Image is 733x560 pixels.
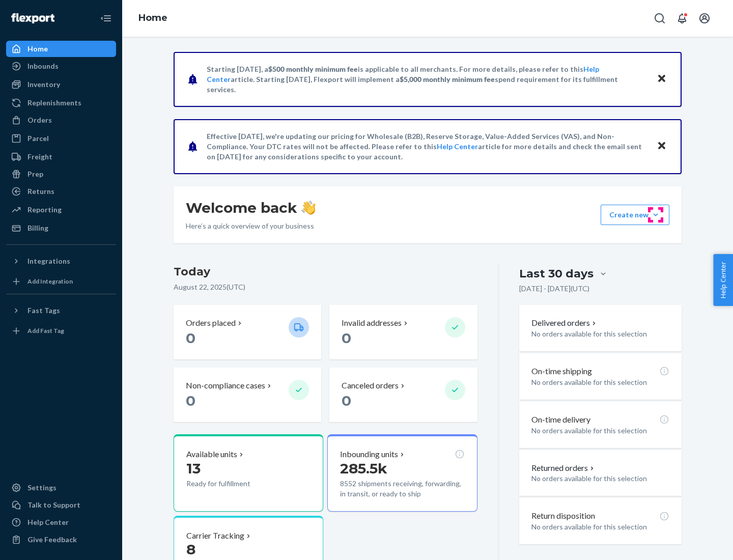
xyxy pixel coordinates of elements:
[342,317,402,329] p: Invalid addresses
[6,253,116,269] button: Integrations
[531,377,669,387] p: No orders available for this selection
[655,139,668,154] button: Close
[207,131,647,162] p: Effective [DATE], we're updating our pricing for Wholesale (B2B), Reserve Storage, Value-Added Se...
[6,531,116,548] button: Give Feedback
[186,221,316,231] p: Here’s a quick overview of your business
[138,12,167,23] a: Home
[11,13,54,23] img: Flexport logo
[329,305,477,359] button: Invalid addresses 0
[27,98,81,108] div: Replenishments
[130,4,176,33] ol: breadcrumbs
[27,133,49,144] div: Parcel
[329,368,477,422] button: Canceled orders 0
[340,460,387,477] span: 285.5k
[342,380,399,391] p: Canceled orders
[186,317,236,329] p: Orders placed
[27,535,77,545] div: Give Feedback
[6,497,116,513] a: Talk to Support
[6,166,116,182] a: Prep
[27,169,43,179] div: Prep
[186,530,244,542] p: Carrier Tracking
[96,8,116,29] button: Close Navigation
[6,112,116,128] a: Orders
[174,368,321,422] button: Non-compliance cases 0
[6,220,116,236] a: Billing
[531,329,669,339] p: No orders available for this selection
[27,277,73,286] div: Add Integration
[531,317,598,329] button: Delivered orders
[27,517,69,527] div: Help Center
[6,149,116,165] a: Freight
[531,462,596,474] button: Returned orders
[342,392,351,409] span: 0
[186,449,237,460] p: Available units
[27,205,62,215] div: Reporting
[268,65,358,73] span: $500 monthly minimum fee
[186,479,280,489] p: Ready for fulfillment
[174,264,477,280] h3: Today
[340,449,398,460] p: Inbounding units
[174,305,321,359] button: Orders placed 0
[519,266,594,282] div: Last 30 days
[27,61,59,71] div: Inbounds
[186,541,195,558] span: 8
[400,75,495,83] span: $5,000 monthly minimum fee
[519,284,589,294] p: [DATE] - [DATE] ( UTC )
[6,95,116,111] a: Replenishments
[27,44,48,54] div: Home
[6,514,116,530] a: Help Center
[27,326,64,335] div: Add Fast Tag
[174,434,323,512] button: Available units13Ready for fulfillment
[27,152,52,162] div: Freight
[531,426,669,436] p: No orders available for this selection
[437,142,478,151] a: Help Center
[6,273,116,290] a: Add Integration
[186,392,195,409] span: 0
[327,434,477,512] button: Inbounding units285.5k8552 shipments receiving, forwarding, in transit, or ready to ship
[186,380,265,391] p: Non-compliance cases
[6,130,116,147] a: Parcel
[713,254,733,306] button: Help Center
[27,483,57,493] div: Settings
[301,201,316,215] img: hand-wave emoji
[531,522,669,532] p: No orders available for this selection
[6,58,116,74] a: Inbounds
[6,202,116,218] a: Reporting
[186,460,201,477] span: 13
[207,64,647,95] p: Starting [DATE], a is applicable to all merchants. For more details, please refer to this article...
[342,329,351,347] span: 0
[531,510,595,522] p: Return disposition
[6,41,116,57] a: Home
[6,76,116,93] a: Inventory
[186,199,316,217] h1: Welcome back
[186,329,195,347] span: 0
[27,223,48,233] div: Billing
[531,414,590,426] p: On-time delivery
[655,72,668,87] button: Close
[6,480,116,496] a: Settings
[27,79,60,90] div: Inventory
[531,366,592,377] p: On-time shipping
[650,8,670,29] button: Open Search Box
[27,305,60,316] div: Fast Tags
[531,473,669,484] p: No orders available for this selection
[6,323,116,339] a: Add Fast Tag
[6,183,116,200] a: Returns
[27,115,52,125] div: Orders
[6,302,116,319] button: Fast Tags
[27,256,70,266] div: Integrations
[27,186,54,197] div: Returns
[694,8,715,29] button: Open account menu
[174,282,477,292] p: August 22, 2025 ( UTC )
[601,205,669,225] button: Create new
[340,479,464,499] p: 8552 shipments receiving, forwarding, in transit, or ready to ship
[27,500,80,510] div: Talk to Support
[672,8,692,29] button: Open notifications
